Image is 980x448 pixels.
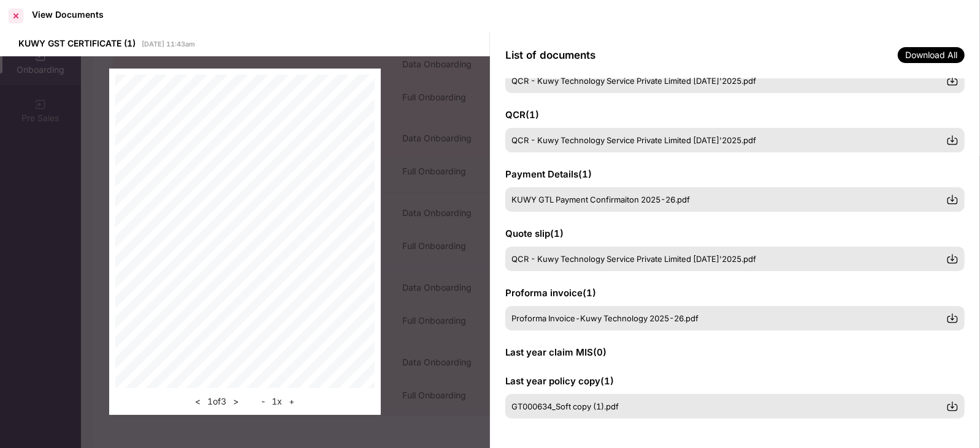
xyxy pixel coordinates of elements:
img: svg+xml;base64,PHN2ZyBpZD0iRG93bmxvYWQtMzJ4MzIiIHhtbG5zPSJodHRwOi8vd3d3LnczLm9yZy8yMDAwL3N2ZyIgd2... [946,312,959,324]
img: svg+xml;base64,PHN2ZyBpZD0iRG93bmxvYWQtMzJ4MzIiIHhtbG5zPSJodHRwOi8vd3d3LnczLm9yZy8yMDAwL3N2ZyIgd2... [946,253,959,265]
img: svg+xml;base64,PHN2ZyBpZD0iRG93bmxvYWQtMzJ4MzIiIHhtbG5zPSJodHRwOi8vd3d3LnczLm9yZy8yMDAwL3N2ZyIgd2... [946,134,959,146]
span: Download All [898,47,965,63]
span: Proforma Invoice-Kuwy Technology 2025-26.pdf [511,313,699,323]
span: GT000634_Soft copy (1).pdf [511,401,619,411]
span: Quote slip ( 1 ) [505,228,564,239]
button: < [191,394,204,409]
button: > [229,394,242,409]
span: QCR - Kuwy Technology Service Private Limited [DATE]'2025.pdf [511,254,756,264]
span: List of documents [505,49,595,61]
button: + [285,394,298,409]
span: QCR - Kuwy Technology Service Private Limited [DATE]'2025.pdf [511,135,756,145]
div: 1 x [258,394,298,409]
img: svg+xml;base64,PHN2ZyBpZD0iRG93bmxvYWQtMzJ4MzIiIHhtbG5zPSJodHRwOi8vd3d3LnczLm9yZy8yMDAwL3N2ZyIgd2... [946,193,959,206]
span: QCR - Kuwy Technology Service Private Limited [DATE]'2025.pdf [511,76,756,86]
span: KUWY GST CERTIFICATE (1) [18,38,136,48]
span: Payment Details ( 1 ) [505,168,592,180]
span: [DATE] 11:43am [142,40,195,48]
img: svg+xml;base64,PHN2ZyBpZD0iRG93bmxvYWQtMzJ4MzIiIHhtbG5zPSJodHRwOi8vd3d3LnczLm9yZy8yMDAwL3N2ZyIgd2... [946,75,959,87]
button: - [258,394,269,409]
span: QCR ( 1 ) [505,109,539,121]
span: Last year policy copy ( 1 ) [505,375,614,387]
span: KUWY GTL Payment Confirmaiton 2025-26.pdf [511,195,690,204]
span: Proforma invoice ( 1 ) [505,287,596,299]
img: svg+xml;base64,PHN2ZyBpZD0iRG93bmxvYWQtMzJ4MzIiIHhtbG5zPSJodHRwOi8vd3d3LnczLm9yZy8yMDAwL3N2ZyIgd2... [946,400,959,413]
div: View Documents [32,9,104,20]
div: 1 of 3 [191,394,242,409]
span: Last year claim MIS ( 0 ) [505,346,607,358]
